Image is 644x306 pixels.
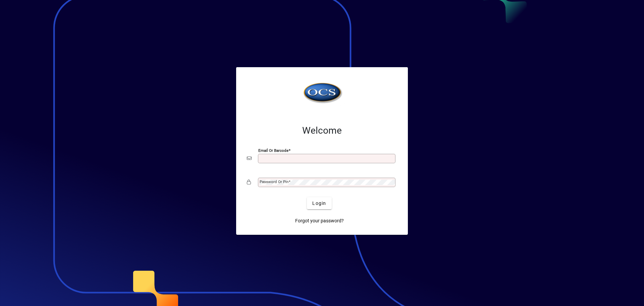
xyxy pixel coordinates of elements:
h2: Welcome [247,125,397,136]
span: Forgot your password? [295,217,344,224]
span: Login [312,200,326,207]
button: Login [307,197,331,209]
mat-label: Password or Pin [260,179,288,184]
mat-label: Email or Barcode [258,148,288,153]
a: Forgot your password? [292,215,346,227]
